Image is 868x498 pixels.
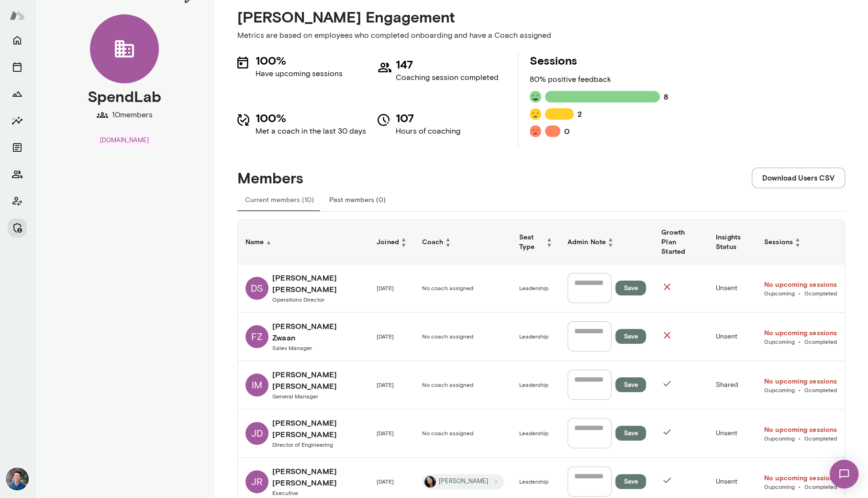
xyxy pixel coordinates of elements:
span: 0 upcoming [764,386,795,394]
h6: [PERSON_NAME] Zwaan [272,320,361,343]
div: JD [245,422,268,445]
div: Ming Chen[PERSON_NAME] [422,474,504,489]
a: No upcoming sessions [764,328,837,338]
button: Download Users CSV [752,168,845,188]
p: 80 % positive feedback [530,74,668,85]
a: 0completed [804,386,837,394]
h5: 100% [256,53,343,68]
span: 0 upcoming [764,483,795,490]
a: JD[PERSON_NAME] [PERSON_NAME]Director of Engineering [245,417,361,450]
p: Coaching session completed [396,72,499,83]
span: 0 completed [804,289,837,297]
p: 10 members [112,109,153,121]
span: ▲ [266,238,271,245]
span: Operations Director [272,296,324,303]
h6: 0 [564,125,570,137]
button: Past members (0) [322,188,393,211]
a: 0completed [804,434,837,442]
span: ▼ [546,242,552,248]
a: 0upcoming [764,483,795,490]
a: 0upcoming [764,434,795,442]
span: [DATE] [377,284,394,291]
h6: Seat Type [519,232,552,251]
a: JR[PERSON_NAME] [PERSON_NAME]Executive [245,465,361,498]
span: ▲ [795,236,801,242]
a: No upcoming sessions [764,376,837,386]
span: ▲ [608,236,613,242]
span: No coach assigned [422,284,473,291]
img: Ming Chen [424,476,436,487]
span: Director of Engineering [272,441,333,448]
button: Home [8,31,27,50]
button: Documents [8,138,27,157]
span: Sales Manager [272,344,312,351]
td: Unsent [708,409,757,458]
button: Insights [8,111,27,130]
p: Have upcoming sessions [256,68,343,79]
button: Growth Plan [8,84,27,103]
h4: [PERSON_NAME] Engagement [237,8,845,26]
p: Metrics are based on employees who completed onboarding and have a Coach assigned [237,30,845,41]
span: [DATE] [377,381,394,388]
span: 0 upcoming [764,434,795,442]
button: Client app [8,192,27,211]
span: ▲ [546,236,552,242]
h6: Admin Note [568,236,646,248]
a: No upcoming sessions [764,280,837,289]
h5: 100% [256,110,366,125]
h6: 2 [578,108,582,120]
a: No upcoming sessions [764,425,837,434]
div: IM [245,373,268,396]
h6: Insights Status [716,232,749,251]
h6: Name [245,237,361,247]
a: 0completed [804,289,837,297]
td: Shared [708,361,757,409]
span: Leadership [519,381,548,388]
img: feedback icon [530,125,541,137]
img: Mento [10,6,25,24]
h6: [PERSON_NAME] [PERSON_NAME] [272,369,361,392]
td: Unsent [708,313,757,361]
h6: Coach [422,236,504,248]
span: [DATE] [377,430,394,436]
img: feedback icon [530,91,541,102]
img: Alex Yu [6,467,29,490]
span: • [764,338,837,345]
h5: 107 [396,110,460,125]
span: 0 completed [804,483,837,490]
span: Leadership [519,478,548,485]
a: 0upcoming [764,386,795,394]
span: [DOMAIN_NAME] [94,136,155,145]
h6: Joined [377,236,407,248]
a: IM[PERSON_NAME] [PERSON_NAME]General Manager [245,369,361,401]
span: ▼ [795,242,801,248]
a: No upcoming sessions [764,473,837,483]
h6: [PERSON_NAME] [PERSON_NAME] [272,272,361,295]
span: [DATE] [377,333,394,340]
button: Save [615,426,646,441]
h6: [PERSON_NAME] [PERSON_NAME] [272,465,361,488]
span: No coach assigned [422,333,473,340]
h4: SpendLab [88,87,161,105]
a: 0upcoming [764,338,795,345]
h6: [PERSON_NAME] [PERSON_NAME] [272,417,361,440]
span: Executive [272,489,298,496]
div: FZ [245,325,268,348]
span: 0 upcoming [764,338,795,345]
span: Leadership [519,284,548,291]
button: Save [615,329,646,344]
span: • [764,483,837,490]
button: Save [615,474,646,489]
span: General Manager [272,393,318,399]
span: ▼ [401,242,407,248]
a: 0completed [804,338,837,345]
img: feedback icon [530,108,541,120]
span: ▲ [401,236,407,242]
button: Sessions [8,57,27,77]
h6: 8 [664,91,668,102]
div: JR [245,470,268,493]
